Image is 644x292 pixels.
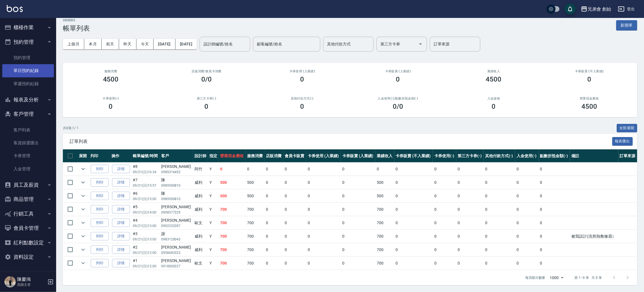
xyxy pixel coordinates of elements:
[484,189,515,203] td: 0
[582,103,597,110] h3: 4500
[588,6,611,13] div: 兄弟會 創始
[208,203,219,216] td: Y
[515,243,538,256] td: 0
[133,223,158,228] p: 09/21 (日) 13:00
[91,219,109,227] button: 列印
[539,257,570,270] td: 0
[515,189,538,203] td: 0
[219,257,246,270] td: 700
[2,250,54,264] button: 資料設定
[2,124,54,136] a: 客戶列表
[208,257,219,270] td: Y
[284,163,307,176] td: 0
[539,189,570,203] td: 0
[161,170,192,175] p: 0989316452
[570,149,618,163] th: 備註
[394,257,433,270] td: 0
[246,149,264,163] th: 服務消費
[161,250,192,255] p: 0958683323
[79,178,87,187] button: expand row
[2,235,54,250] button: 紅利點數設定
[264,243,283,256] td: 0
[484,163,515,176] td: 0
[341,216,375,230] td: 0
[175,39,197,49] button: [DATE]
[539,216,570,230] td: 0
[91,259,109,268] button: 列印
[565,3,576,15] button: save
[63,24,90,32] h3: 帳單列表
[264,230,283,243] td: 0
[193,163,208,176] td: 阿竹
[112,232,130,241] a: 詳情
[515,163,538,176] td: 0
[161,223,192,228] p: 0902252287
[616,4,637,14] button: 登出
[264,149,283,163] th: 店販消費
[2,64,54,77] a: 單日預約紀錄
[133,183,158,188] p: 09/21 (日) 15:57
[161,258,192,264] div: [PERSON_NAME]
[515,149,538,163] th: 入金使用(-)
[112,205,130,214] a: 詳情
[341,257,375,270] td: 0
[375,230,394,243] td: 700
[515,216,538,230] td: 0
[515,203,538,216] td: 0
[193,243,208,256] td: 威利
[131,216,160,230] td: #4
[208,149,219,163] th: 指定
[133,250,158,255] p: 09/21 (日) 12:00
[284,189,307,203] td: 0
[246,176,264,189] td: 500
[375,257,394,270] td: 700
[70,97,152,100] h2: 卡券使用(-)
[539,243,570,256] td: 0
[453,97,535,100] h2: 入金儲值
[306,149,341,163] th: 卡券使用 (入業績)
[131,163,160,176] td: #8
[2,163,54,175] a: 入金管理
[394,189,433,203] td: 0
[131,189,160,203] td: #6
[618,149,637,163] th: 訂單來源
[79,205,87,214] button: expand row
[539,176,570,189] td: 0
[261,97,343,100] h2: 其他付款方式(-)
[161,196,192,201] p: 0989500810
[433,189,456,203] td: 0
[165,69,248,73] h2: 店販消費 /會員卡消費
[341,230,375,243] td: 0
[357,69,439,73] h2: 卡券販賣 (入業績)
[136,39,154,49] button: 今天
[109,103,113,110] h3: 0
[161,183,192,188] p: 0989500810
[208,216,219,230] td: Y
[306,189,341,203] td: 0
[161,204,192,210] div: [PERSON_NAME]
[63,126,78,131] p: 共 8 筆, 1 / 1
[456,189,484,203] td: 0
[2,77,54,90] a: 單週預約紀錄
[264,203,283,216] td: 0
[2,92,54,107] button: 報表及分析
[201,75,212,83] h3: 0/0
[165,97,248,100] h2: 第三方卡券(-)
[539,163,570,176] td: 0
[208,230,219,243] td: Y
[433,216,456,230] td: 0
[579,3,613,15] button: 兄弟會 創始
[453,69,535,73] h2: 業績收入
[133,196,158,201] p: 09/21 (日) 15:00
[7,5,23,12] img: Logo
[341,163,375,176] td: 0
[484,243,515,256] td: 0
[575,275,602,280] p: 第 1–8 筆 共 8 筆
[264,176,283,189] td: 0
[79,192,87,200] button: expand row
[284,176,307,189] td: 0
[131,203,160,216] td: #5
[161,244,192,250] div: [PERSON_NAME]
[341,189,375,203] td: 0
[63,39,84,49] button: 上個月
